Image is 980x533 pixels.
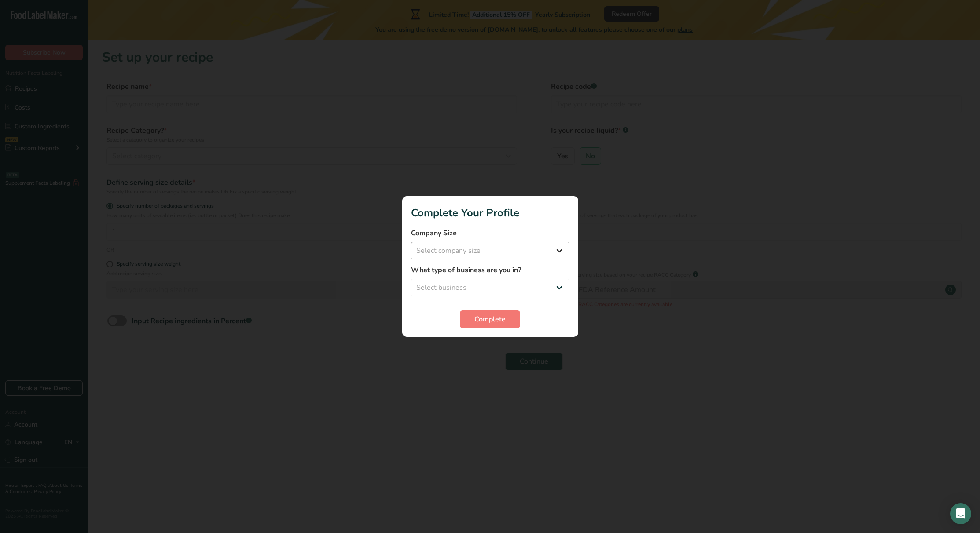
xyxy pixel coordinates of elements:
[460,310,520,328] button: Complete
[411,228,569,238] label: Company Size
[474,314,506,325] span: Complete
[411,205,569,221] h1: Complete Your Profile
[411,265,569,275] label: What type of business are you in?
[950,503,971,524] div: Open Intercom Messenger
